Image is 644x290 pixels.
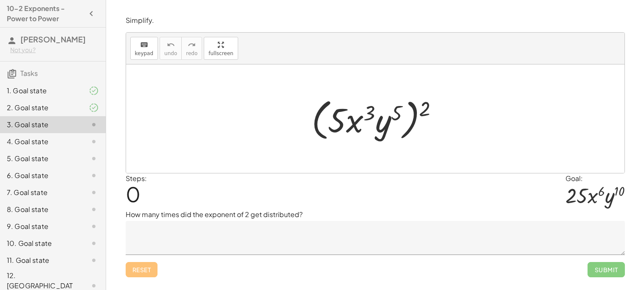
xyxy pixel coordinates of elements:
h4: 10-2 Exponents - Power to Power [7,3,84,24]
div: 4. Goal state [7,137,75,147]
span: redo [186,50,197,56]
i: Task not started. [89,204,99,215]
div: Goal: [565,173,625,184]
span: keypad [135,50,154,56]
i: Task not started. [89,187,99,198]
div: 9. Goal state [7,221,75,231]
label: Steps: [126,174,147,183]
button: fullscreen [204,37,238,60]
i: redo [188,40,196,50]
i: Task not started. [89,238,99,248]
span: [PERSON_NAME] [20,34,86,44]
div: 6. Goal state [7,170,75,181]
div: Not you? [10,46,99,54]
p: How many times did the exponent of 2 get distributed? [126,209,625,220]
i: undo [167,40,175,50]
button: keyboardkeypad [130,37,158,60]
i: keyboard [140,40,148,50]
i: Task not started. [89,153,99,164]
div: 5. Goal state [7,153,75,164]
div: 3. Goal state [7,120,75,130]
i: Task not started. [89,221,99,231]
span: Tasks [20,69,38,78]
button: undoundo [160,37,182,60]
div: 8. Goal state [7,204,75,215]
span: fullscreen [208,50,233,56]
i: Task not started. [89,170,99,181]
i: Task not started. [89,255,99,265]
span: 0 [126,181,141,207]
div: 1. Goal state [7,86,75,96]
div: 7. Goal state [7,187,75,198]
button: redoredo [181,37,202,60]
div: 10. Goal state [7,238,75,248]
div: 11. Goal state [7,255,75,265]
i: Task finished and part of it marked as correct. [89,86,99,96]
p: Simplify. [126,16,625,25]
i: Task finished and part of it marked as correct. [89,103,99,113]
i: Task not started. [89,120,99,130]
i: Task not started. [89,137,99,147]
div: 2. Goal state [7,103,75,113]
span: undo [164,50,177,56]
